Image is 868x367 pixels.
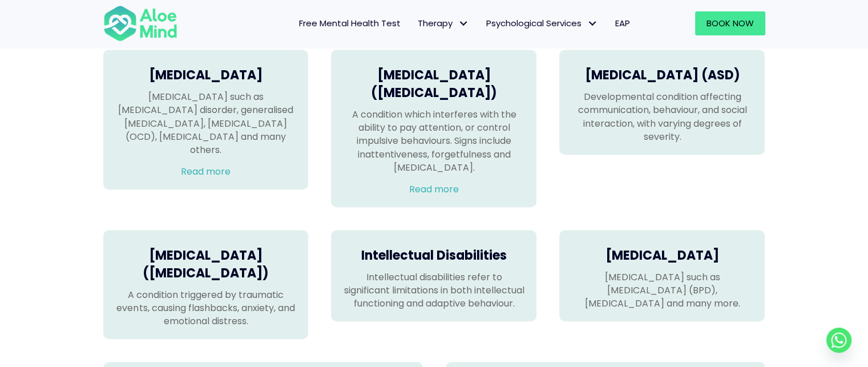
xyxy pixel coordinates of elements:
[418,17,469,29] span: Therapy
[115,67,297,84] h4: [MEDICAL_DATA]
[706,17,754,29] span: Book Now
[584,15,601,32] span: Psychological Services: submenu
[115,247,297,283] h4: [MEDICAL_DATA] ([MEDICAL_DATA])
[455,15,472,32] span: Therapy: submenu
[181,165,231,178] a: Read more
[103,5,177,42] img: Aloe mind Logo
[290,11,409,35] a: Free Mental Health Test
[615,17,630,29] span: EAP
[571,271,753,310] p: [MEDICAL_DATA] such as [MEDICAL_DATA] (BPD), [MEDICAL_DATA] and many more.
[342,108,525,174] p: A condition which interferes with the ability to pay attention, or control impulsive behaviours. ...
[192,11,639,35] nav: Menu
[486,17,598,29] span: Psychological Services
[342,67,525,102] h4: [MEDICAL_DATA] ([MEDICAL_DATA])
[478,11,607,35] a: Psychological ServicesPsychological Services: submenu
[826,328,851,353] a: Whatsapp
[409,11,478,35] a: TherapyTherapy: submenu
[571,90,753,143] p: Developmental condition affecting communication, behaviour, and social interaction, with varying ...
[115,90,297,156] p: [MEDICAL_DATA] such as [MEDICAL_DATA] disorder, generalised [MEDICAL_DATA], [MEDICAL_DATA] (OCD),...
[607,11,639,35] a: EAP
[695,11,765,35] a: Book Now
[115,288,297,328] p: A condition triggered by traumatic events, causing flashbacks, anxiety, and emotional distress.
[299,17,401,29] span: Free Mental Health Test
[571,247,753,265] h4: [MEDICAL_DATA]
[342,247,525,265] h4: Intellectual Disabilities
[571,67,753,84] h4: [MEDICAL_DATA] (ASD)
[342,271,525,310] p: Intellectual disabilities refer to significant limitations in both intellectual functioning and a...
[409,183,459,196] a: Read more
